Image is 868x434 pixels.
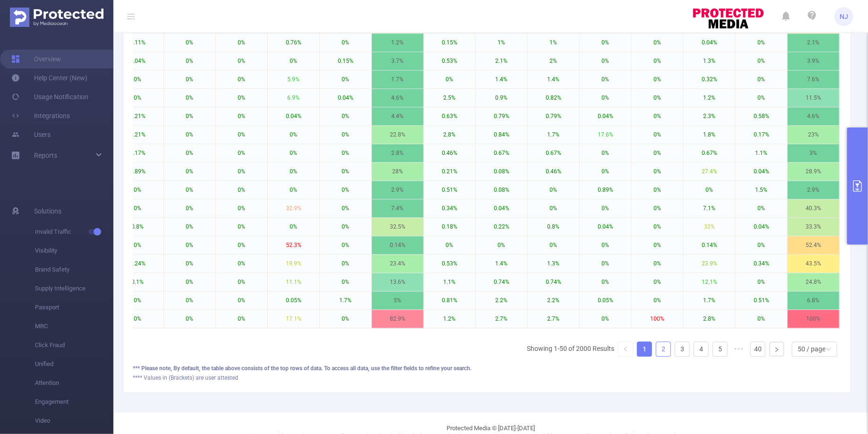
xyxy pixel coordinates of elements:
[528,181,579,199] p: 0%
[788,107,839,125] p: 4.6%
[788,236,839,254] p: 52.4%
[268,255,319,272] p: 19.9%
[424,144,475,162] p: 0.46%
[112,255,163,272] p: 0.24%
[656,342,670,356] a: 2
[11,50,61,68] a: Overview
[424,162,475,180] p: 0.21%
[320,255,371,272] p: 0%
[112,291,163,309] p: 0%
[164,162,215,180] p: 0%
[476,34,527,51] p: 1%
[580,34,631,51] p: 0%
[632,310,683,328] p: 100%
[216,162,267,180] p: 0%
[216,199,267,217] p: 0%
[216,291,267,309] p: 0%
[112,199,163,217] p: 0%
[736,89,787,107] p: 0%
[476,273,527,291] p: 0.74%
[268,144,319,162] p: 0%
[736,273,787,291] p: 0%
[476,199,527,217] p: 0.04%
[424,70,475,88] p: 0%
[216,89,267,107] p: 0%
[788,144,839,162] p: 3%
[684,310,735,328] p: 2.8%
[788,89,839,107] p: 11.5%
[216,218,267,236] p: 0%
[320,52,371,70] p: 0.15%
[372,273,423,291] p: 13.6%
[684,199,735,217] p: 7.1%
[372,52,423,70] p: 3.7%
[164,218,215,236] p: 0%
[632,89,683,107] p: 0%
[216,273,267,291] p: 0%
[320,199,371,217] p: 0%
[35,411,113,430] span: Video
[11,87,88,106] a: Usage Notification
[320,236,371,254] p: 0%
[112,89,163,107] p: 0%
[618,341,633,357] li: Previous Page
[684,181,735,199] p: 0%
[684,273,735,291] p: 12.1%
[35,374,113,392] span: Attention
[164,291,215,309] p: 0%
[112,162,163,180] p: 0.89%
[424,255,475,272] p: 0.53%
[35,279,113,298] span: Supply Intelligence
[35,392,113,411] span: Engagement
[164,52,215,70] p: 0%
[35,241,113,260] span: Visibility
[424,310,475,328] p: 1.2%
[684,236,735,254] p: 0.14%
[656,341,671,357] li: 2
[632,144,683,162] p: 0%
[580,291,631,309] p: 0.05%
[164,107,215,125] p: 0%
[372,310,423,328] p: 82.9%
[528,162,579,180] p: 0.46%
[632,181,683,199] p: 0%
[268,273,319,291] p: 11.1%
[320,310,371,328] p: 0%
[788,199,839,217] p: 40.3%
[112,52,163,70] p: 0.04%
[580,144,631,162] p: 0%
[424,34,475,51] p: 0.15%
[632,236,683,254] p: 0%
[372,144,423,162] p: 2.8%
[268,162,319,180] p: 0%
[372,199,423,217] p: 7.4%
[788,255,839,272] p: 43.5%
[112,126,163,144] p: 0.21%
[320,144,371,162] p: 0%
[713,341,728,357] li: 5
[476,52,527,70] p: 2.1%
[268,199,319,217] p: 32.9%
[424,236,475,254] p: 0%
[112,70,163,88] p: 0%
[684,107,735,125] p: 2.3%
[133,364,841,373] div: *** Please note, By default, the table above consists of the top rows of data. To access all data...
[164,70,215,88] p: 0%
[164,310,215,328] p: 0%
[164,255,215,272] p: 0%
[216,52,267,70] p: 0%
[476,89,527,107] p: 0.9%
[788,273,839,291] p: 24.8%
[164,181,215,199] p: 0%
[788,126,839,144] p: 23%
[736,144,787,162] p: 1.1%
[684,89,735,107] p: 1.2%
[424,218,475,236] p: 0.18%
[164,236,215,254] p: 0%
[112,107,163,125] p: 0.21%
[769,341,784,357] li: Next Page
[133,374,841,382] div: **** Values in (Brackets) are user attested
[320,181,371,199] p: 0%
[476,70,527,88] p: 1.4%
[750,341,765,357] li: 40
